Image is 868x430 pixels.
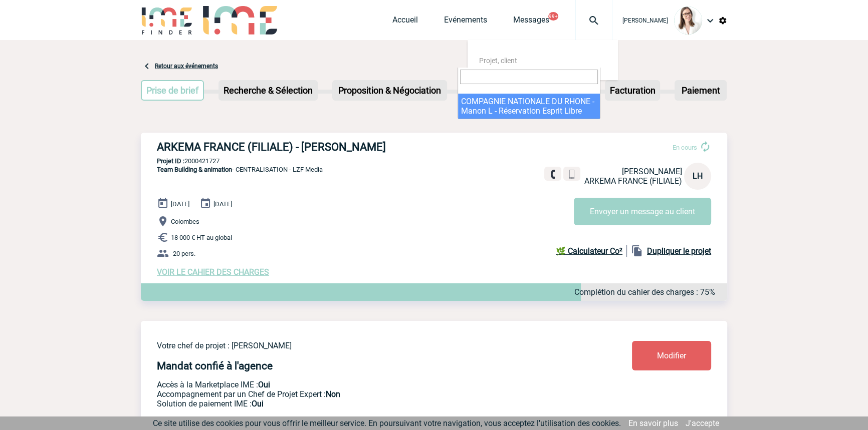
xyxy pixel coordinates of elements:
[142,81,203,100] p: Prise de brief
[171,218,199,225] span: Colombes
[631,245,643,257] img: file_copy-black-24dp.png
[444,15,487,29] a: Evénements
[686,418,719,428] a: J'accepte
[171,234,232,241] span: 18 000 € HT au global
[567,170,576,179] img: portable.png
[647,246,711,256] b: Dupliquer le projet
[584,176,682,186] span: ARKEMA FRANCE (FILIALE)
[252,399,264,408] b: Oui
[548,170,557,179] img: fixe.png
[258,380,270,389] b: Oui
[141,157,727,165] p: 2000421727
[155,63,218,70] a: Retour aux événements
[513,15,549,29] a: Messages
[622,17,668,24] span: [PERSON_NAME]
[673,144,697,151] span: En cours
[141,6,193,35] img: IME-Finder
[157,399,573,408] p: Conformité aux process achat client, Prise en charge de la facturation, Mutualisation de plusieur...
[157,380,573,389] p: Accès à la Marketplace IME :
[556,246,622,256] b: 🌿 Calculateur Co²
[157,341,573,350] p: Votre chef de projet : [PERSON_NAME]
[674,7,702,35] img: 122719-0.jpg
[157,166,232,173] span: Team Building & animation
[693,171,703,181] span: LH
[606,81,660,100] p: Facturation
[657,351,686,360] span: Modifier
[157,360,273,372] h4: Mandat confié à l'agence
[157,157,184,165] b: Projet ID :
[333,81,446,100] p: Proposition & Négociation
[157,389,573,399] p: Prestation payante
[173,250,195,257] span: 20 pers.
[458,94,600,119] li: COMPAGNIE NATIONALE DU RHONE - Manon L - Réservation Esprit Libre
[213,200,232,208] span: [DATE]
[628,418,678,428] a: En savoir plus
[153,418,621,428] span: Ce site utilise des cookies pour vous offrir le meilleur service. En poursuivant votre navigation...
[392,15,418,29] a: Accueil
[622,167,682,176] span: [PERSON_NAME]
[157,267,269,277] a: VOIR LE CAHIER DES CHARGES
[574,198,711,225] button: Envoyer un message au client
[157,166,323,173] span: - CENTRALISATION - LZF Media
[157,141,458,153] h3: ARKEMA FRANCE (FILIALE) - [PERSON_NAME]
[479,57,517,65] span: Projet, client
[220,81,317,100] p: Recherche & Sélection
[171,200,189,208] span: [DATE]
[676,81,726,100] p: Paiement
[548,12,558,21] button: 99+
[556,245,627,257] a: 🌿 Calculateur Co²
[326,389,340,399] b: Non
